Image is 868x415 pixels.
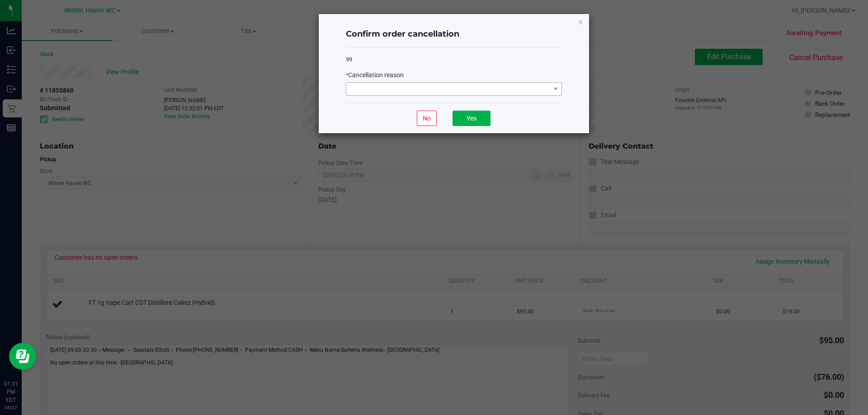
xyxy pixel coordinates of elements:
h4: Confirm order cancellation [346,28,562,40]
span: Cancellation reason [348,71,404,79]
span: 99 [346,56,352,63]
iframe: Resource center [9,343,36,370]
button: Yes [453,111,491,126]
button: No [417,111,437,126]
button: Close [577,16,584,27]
